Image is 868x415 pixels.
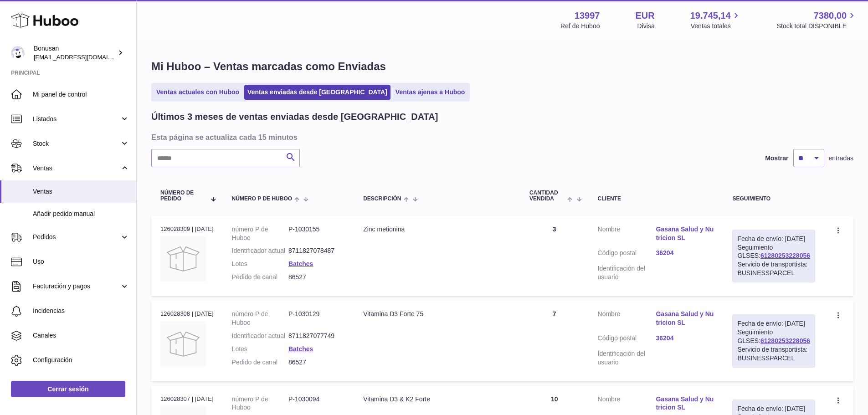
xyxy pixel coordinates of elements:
[232,358,288,367] dt: Pedido de canal
[777,22,857,31] span: Stock total DISPONIBLE
[732,230,815,282] div: Seguimiento GLSES:
[33,139,120,148] span: Stock
[244,85,390,100] a: Ventas enviadas desde [GEOGRAPHIC_DATA]
[363,196,401,202] span: Descripción
[814,10,847,22] span: 7380,00
[33,115,120,123] span: Listados
[151,59,853,74] h1: Mi Huboo – Ventas marcadas como Enviadas
[160,225,214,233] div: 126028309 | [DATE]
[737,260,810,277] div: Servicio de transportista: BUSINESSPARCEL
[33,257,129,266] span: Uso
[598,225,656,245] dt: Nombre
[598,196,714,202] div: Cliente
[33,90,129,99] span: Mi panel de control
[737,235,810,243] div: Fecha de envío: [DATE]
[656,310,714,327] a: Gasana Salud y Nutricion SL
[288,260,313,267] a: Batches
[34,53,134,61] span: [EMAIL_ADDRESS][DOMAIN_NAME]
[232,273,288,282] dt: Pedido de canal
[520,301,589,381] td: 7
[598,395,656,415] dt: Nombre
[637,22,655,31] div: Divisa
[160,310,214,318] div: 126028308 | [DATE]
[363,310,511,318] div: Vitamina D3 Forte 75
[656,334,714,343] a: 36204
[34,44,116,61] div: Bonusan
[11,381,125,397] a: Cerrar sesión
[33,187,129,196] span: Ventas
[392,85,468,100] a: Ventas ajenas a Huboo
[33,210,129,218] span: Añadir pedido manual
[33,233,120,241] span: Pedidos
[33,356,129,364] span: Configuración
[732,314,815,367] div: Seguimiento GLSES:
[160,236,206,282] img: no-photo.jpg
[33,307,129,315] span: Incidencias
[598,249,656,260] dt: Código postal
[765,154,788,163] label: Mostrar
[529,190,565,202] span: Cantidad vendida
[635,10,654,22] strong: EUR
[737,405,810,413] div: Fecha de envío: [DATE]
[737,319,810,328] div: Fecha de envío: [DATE]
[151,111,438,123] h2: Últimos 3 meses de ventas enviadas desde [GEOGRAPHIC_DATA]
[737,345,810,363] div: Servicio de transportista: BUSINESSPARCEL
[656,225,714,242] a: Gasana Salud y Nutricion SL
[777,10,857,31] a: 7380,00 Stock total DISPONIBLE
[288,358,345,367] dd: 86527
[232,260,288,268] dt: Lotes
[363,395,511,404] div: Vitamina D3 & K2 Forte
[153,85,242,100] a: Ventas actuales con Huboo
[760,337,810,344] a: 61280253228056
[11,46,25,60] img: internalAdmin-13997@internal.huboo.com
[829,154,853,163] span: entradas
[656,249,714,257] a: 36204
[232,225,288,242] dt: número P de Huboo
[33,331,129,340] span: Canales
[232,395,288,412] dt: número P de Huboo
[151,132,851,142] h3: Esta página se actualiza cada 15 minutos
[288,332,345,340] dd: 8711827077749
[363,225,511,234] div: Zinc metionina
[560,22,600,31] div: Ref de Huboo
[598,310,656,329] dt: Nombre
[33,282,120,291] span: Facturación y pagos
[575,10,600,22] strong: 13997
[690,10,741,31] a: 19.745,14 Ventas totales
[160,395,214,403] div: 126028307 | [DATE]
[288,225,345,242] dd: P-1030155
[598,334,656,345] dt: Código postal
[760,252,810,259] a: 61280253228056
[33,164,120,173] span: Ventas
[160,190,205,202] span: Número de pedido
[232,310,288,327] dt: número P de Huboo
[598,349,656,367] dt: Identificación del usuario
[691,22,741,31] span: Ventas totales
[288,395,345,412] dd: P-1030094
[232,345,288,354] dt: Lotes
[232,246,288,255] dt: Identificador actual
[232,196,292,202] span: número P de Huboo
[288,310,345,327] dd: P-1030129
[288,273,345,282] dd: 86527
[732,196,815,202] div: Seguimiento
[160,321,206,367] img: no-photo.jpg
[690,10,731,22] span: 19.745,14
[520,216,589,296] td: 3
[288,246,345,255] dd: 8711827078487
[232,332,288,340] dt: Identificador actual
[598,264,656,282] dt: Identificación del usuario
[288,345,313,353] a: Batches
[656,395,714,412] a: Gasana Salud y Nutricion SL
